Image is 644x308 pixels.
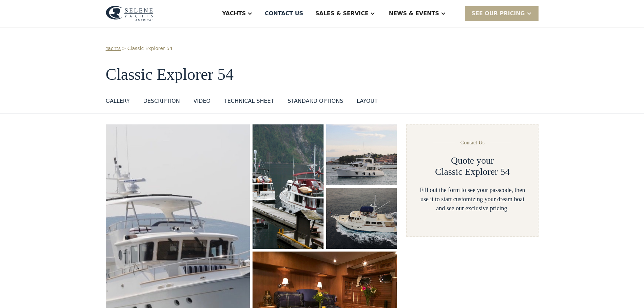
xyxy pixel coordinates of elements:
[460,139,485,147] div: Contact Us
[193,97,211,105] div: VIDEO
[265,9,303,18] div: Contact US
[451,155,494,166] h2: Quote your
[127,45,172,52] a: Classic Explorer 54
[143,97,180,108] a: DESCRIPTION
[106,45,121,52] a: Yachts
[122,45,126,52] div: >
[143,97,180,105] div: DESCRIPTION
[357,97,378,108] a: layout
[106,97,130,105] div: GALLERY
[326,188,397,249] img: 50 foot motor yacht
[418,186,527,213] div: Fill out the form to see your passcode, then use it to start customizing your dream boat and see ...
[389,9,439,18] div: News & EVENTS
[224,97,274,105] div: Technical sheet
[288,97,343,108] a: standard options
[435,166,510,177] h2: Classic Explorer 54
[193,97,211,108] a: VIDEO
[106,66,539,84] h1: Classic Explorer 54
[326,124,397,185] img: 50 foot motor yacht
[357,97,378,105] div: layout
[472,9,525,18] div: SEE Our Pricing
[222,9,246,18] div: Yachts
[106,6,153,21] img: logo
[253,124,323,249] img: 50 foot motor yacht
[106,97,130,108] a: GALLERY
[224,97,274,108] a: Technical sheet
[315,9,368,18] div: Sales & Service
[288,97,343,105] div: standard options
